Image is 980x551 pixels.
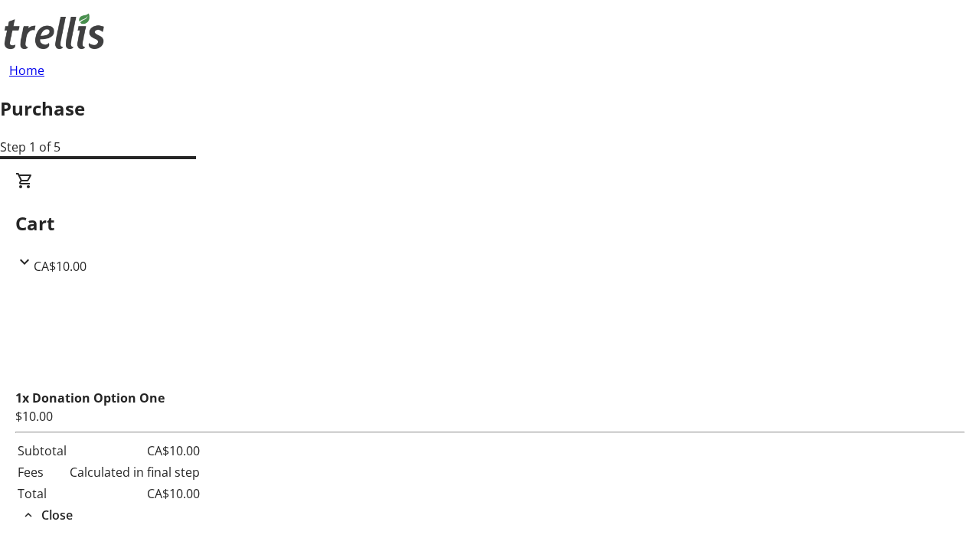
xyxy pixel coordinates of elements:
[17,462,67,482] td: Fees
[15,275,965,525] div: CartCA$10.00
[17,441,67,461] td: Subtotal
[69,484,201,504] td: CA$10.00
[69,441,201,461] td: CA$10.00
[34,258,87,275] span: CA$10.00
[15,390,165,406] strong: 1x Donation Option One
[69,462,201,482] td: Calculated in final step
[17,484,67,504] td: Total
[41,506,73,524] span: Close
[15,210,965,237] h2: Cart
[15,407,965,425] div: $10.00
[15,506,79,524] button: Close
[15,171,965,275] div: CartCA$10.00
